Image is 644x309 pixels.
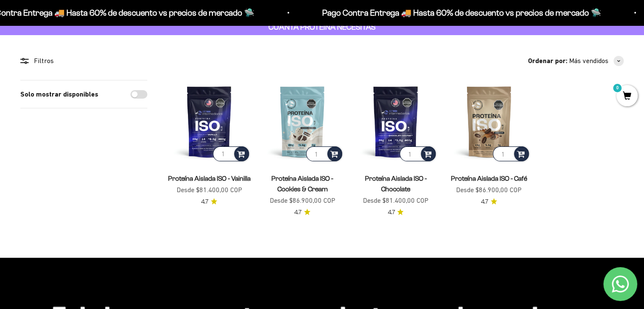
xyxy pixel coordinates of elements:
[456,185,522,196] sale-price: Desde $86.900,00 COP
[20,55,147,66] div: Filtros
[177,185,242,196] sale-price: Desde $81.400,00 COP
[268,22,376,31] strong: CUANTA PROTEÍNA NECESITAS
[481,197,497,207] a: 4.74.7 de 5.0 estrellas
[201,197,217,207] a: 4.74.7 de 5.0 estrellas
[387,208,404,217] a: 4.74.7 de 5.0 estrellas
[322,6,601,19] p: Pago Contra Entrega 🚚 Hasta 60% de descuento vs precios de mercado 🛸
[294,208,310,217] a: 4.74.7 de 5.0 estrellas
[569,55,608,66] span: Más vendidos
[294,208,301,217] span: 4.7
[365,175,426,193] a: Proteína Aislada ISO - Chocolate
[612,83,622,93] mark: 0
[451,175,527,182] a: Proteína Aislada ISO - Café
[20,89,98,100] label: Solo mostrar disponibles
[569,55,624,66] button: Más vendidos
[528,55,567,66] span: Ordenar por:
[481,197,488,207] span: 4.7
[168,175,251,182] a: Proteína Aislada ISO - Vainilla
[616,92,638,101] a: 0
[387,208,395,217] span: 4.7
[363,195,428,206] sale-price: Desde $81.400,00 COP
[271,175,333,193] a: Proteína Aislada ISO - Cookies & Cream
[270,195,335,206] sale-price: Desde $86.900,00 COP
[201,197,208,207] span: 4.7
